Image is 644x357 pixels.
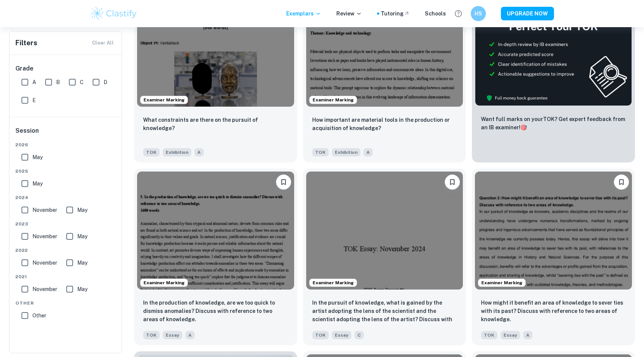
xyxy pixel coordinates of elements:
[614,175,629,190] button: Bookmark
[15,300,116,306] span: Other
[481,299,626,323] p: How might it benefit an area of knowledge to sever ties with its past? Discuss with reference to ...
[15,168,116,175] span: 2025
[32,96,36,104] span: E
[520,124,527,130] span: 🎯
[481,115,626,132] p: Want full marks on your TOK ? Get expert feedback from an IB examiner!
[15,38,37,48] h6: Filters
[32,206,57,214] span: November
[32,311,46,320] span: Other
[143,148,160,156] span: TOK
[15,221,116,227] span: 2023
[80,78,84,86] span: C
[15,126,116,141] h6: Session
[15,141,116,148] span: 2026
[310,279,357,286] span: Examiner Marking
[77,259,87,267] span: May
[478,279,525,286] span: Examiner Marking
[354,331,364,339] span: C
[363,148,373,156] span: A
[472,169,635,345] a: Examiner MarkingBookmarkHow might it benefit an area of knowledge to sever ties with its past? Di...
[310,97,357,103] span: Examiner Marking
[194,148,204,156] span: A
[32,179,43,188] span: May
[32,78,36,86] span: A
[303,169,466,345] a: Examiner MarkingBookmarkIn the pursuit of knowledge, what is gained by the artist adopting the le...
[312,299,457,324] p: In the pursuit of knowledge, what is gained by the artist adopting the lens of the scientist and ...
[501,331,520,339] span: Essay
[286,9,321,18] p: Exemplars
[77,232,87,241] span: May
[306,172,463,289] img: TOK Essay example thumbnail: In the pursuit of knowledge, what is gai
[312,116,457,132] p: How important are material tools in the production or acquisition of knowledge?
[140,279,188,286] span: Examiner Marking
[523,331,533,339] span: A
[471,6,486,21] button: HS
[32,232,57,241] span: November
[481,331,497,339] span: TOK
[104,78,107,86] span: D
[332,331,351,339] span: Essay
[312,331,329,339] span: TOK
[140,97,188,103] span: Examiner Marking
[276,175,291,190] button: Bookmark
[475,172,632,289] img: TOK Essay example thumbnail: How might it benefit an area of knowledg
[15,247,116,254] span: 2022
[452,7,465,20] button: Help and Feedback
[77,285,87,293] span: May
[163,331,182,339] span: Essay
[185,331,195,339] span: A
[163,148,191,156] span: Exhibition
[445,175,460,190] button: Bookmark
[32,259,57,267] span: November
[312,148,329,156] span: TOK
[425,9,446,18] a: Schools
[143,331,160,339] span: TOK
[501,7,554,20] button: UPGRADE NOW
[143,299,288,323] p: In the production of knowledge, are we too quick to dismiss anomalies? Discuss with reference to ...
[32,153,43,161] span: May
[15,194,116,201] span: 2024
[134,169,297,345] a: Examiner MarkingBookmarkIn the production of knowledge, are we too quick to dismiss anomalies? Di...
[15,273,116,280] span: 2021
[381,9,410,18] a: Tutoring
[56,78,60,86] span: B
[15,64,116,73] h6: Grade
[332,148,360,156] span: Exhibition
[32,285,57,293] span: November
[77,206,87,214] span: May
[137,172,294,289] img: TOK Essay example thumbnail: In the production of knowledge, are we t
[474,9,483,18] h6: HS
[336,9,362,18] p: Review
[143,116,288,132] p: What constraints are there on the pursuit of knowledge?
[90,6,138,21] img: Clastify logo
